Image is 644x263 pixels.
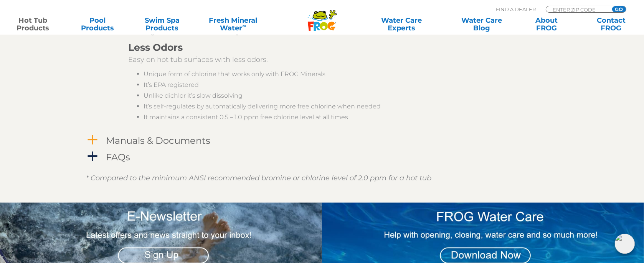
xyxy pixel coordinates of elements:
[144,90,539,101] li: Unlike dichlor it’s slow dissolving
[72,17,122,32] a: PoolProducts
[8,17,58,32] a: Hot TubProducts
[144,80,539,90] li: It’s EPA registered
[144,112,539,123] li: It maintains a consistent 0.5 – 1.0 ppm free chlorine level at all times
[86,150,558,164] a: a FAQs
[86,133,558,148] a: a Manuals & Documents
[87,134,98,146] span: a
[615,234,635,254] img: openIcon
[201,17,264,32] a: Fresh MineralWater∞
[106,135,210,146] h4: Manuals & Documents
[552,6,604,13] input: Zip Code Form
[457,17,507,32] a: Water CareBlog
[144,69,539,80] li: Unique form of chlorine that works only with FROG Minerals
[137,17,187,32] a: Swim SpaProducts
[242,23,246,29] sup: ∞
[521,17,571,32] a: AboutFROG
[361,17,443,32] a: Water CareExperts
[144,101,539,112] li: It’s self-regulates by automatically delivering more free chlorine when needed
[86,174,431,182] em: * Compared to the minimum ANSI recommended bromine or chlorine level of 2.0 ppm for a hot tub
[128,41,539,54] h3: Less Odors
[586,17,636,32] a: ContactFROG
[106,152,130,162] h4: FAQs
[87,151,98,162] span: a
[496,6,536,13] p: Find A Dealer
[128,54,539,65] p: Easy on hot tub surfaces with less odors.
[612,6,626,12] input: GO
